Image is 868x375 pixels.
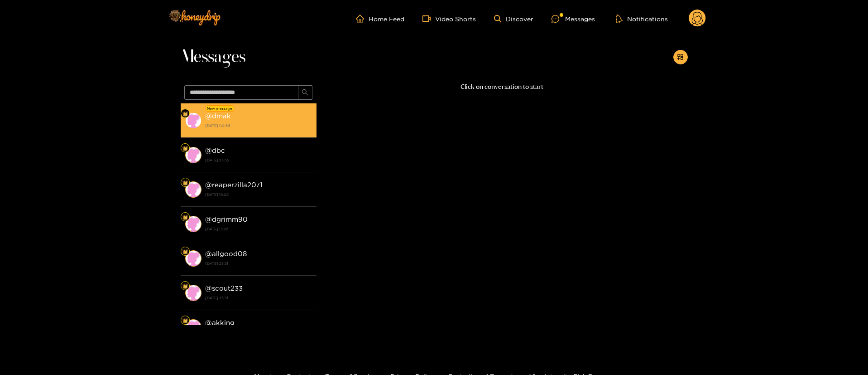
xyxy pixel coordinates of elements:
[494,15,533,23] a: Discover
[356,15,369,23] span: home
[205,156,312,164] strong: [DATE] 23:55
[205,250,247,258] strong: @ allgood08
[205,319,235,326] strong: @ akking
[205,215,248,223] strong: @ dgrimm90
[205,181,262,189] strong: @ reaperzilla2071
[182,214,188,220] img: Fan Level
[422,15,435,23] span: video-camera
[677,54,684,61] span: appstore-add
[205,294,312,302] strong: [DATE] 23:31
[356,15,404,23] a: Home Feed
[185,319,201,336] img: conversation
[613,14,671,23] button: Notifications
[205,225,312,233] strong: [DATE] 13:22
[185,181,201,198] img: conversation
[206,105,234,112] div: New message
[185,250,201,267] img: conversation
[673,50,688,64] button: appstore-add
[182,180,188,185] img: Fan Level
[205,146,225,154] strong: @ dbc
[182,111,188,117] img: Fan Level
[422,15,476,23] a: Video Shorts
[181,46,245,68] span: Messages
[182,283,188,289] img: Fan Level
[205,112,231,120] strong: @ dmak
[205,259,312,268] strong: [DATE] 23:31
[185,216,201,232] img: conversation
[205,122,312,130] strong: [DATE] 00:54
[185,147,201,163] img: conversation
[302,89,308,97] span: search
[298,85,312,100] button: search
[317,82,688,92] p: Click on conversation to start
[182,318,188,323] img: Fan Level
[205,284,243,292] strong: @ scout233
[205,190,312,199] strong: [DATE] 16:08
[551,14,595,24] div: Messages
[185,285,201,301] img: conversation
[182,249,188,254] img: Fan Level
[182,146,188,151] img: Fan Level
[185,112,201,129] img: conversation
